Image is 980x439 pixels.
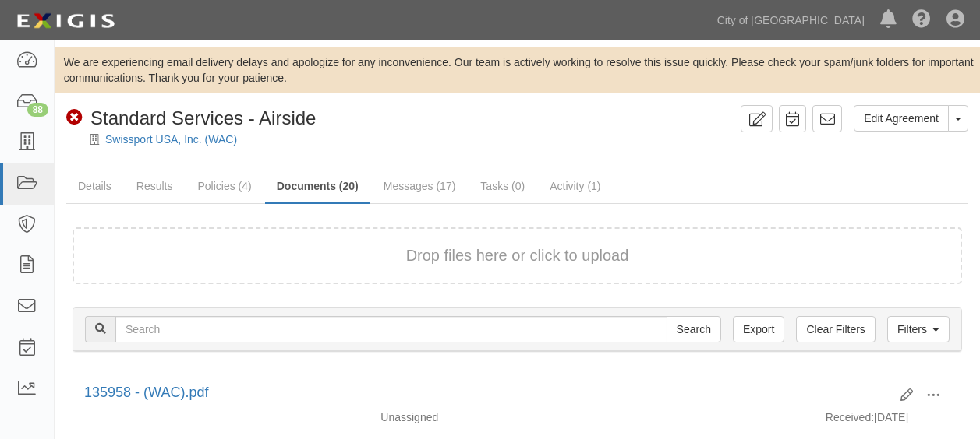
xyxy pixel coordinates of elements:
[538,170,612,202] a: Activity (1)
[912,11,931,30] i: Help Center - Complianz
[84,383,889,403] div: 135958 - (WAC).pdf
[125,170,185,202] a: Results
[667,316,721,342] input: Search
[105,133,237,146] a: Swissport USA, Inc. (WAC)
[372,170,468,202] a: Messages (17)
[66,105,316,132] div: Standard Services - Airside
[115,316,667,342] input: Search
[826,409,874,425] p: Received:
[814,409,962,433] div: [DATE]
[406,244,629,267] button: Drop files here or click to upload
[369,409,591,425] div: Unassigned
[469,170,536,202] a: Tasks (0)
[887,316,950,342] a: Filters
[66,170,123,202] a: Details
[854,105,949,132] a: Edit Agreement
[84,385,208,400] a: 135958 - (WAC).pdf
[186,170,263,202] a: Policies (4)
[796,316,875,342] a: Clear Filters
[66,110,83,126] i: Non-Compliant
[90,107,316,128] span: Standard Services - Airside
[709,5,872,36] a: City of [GEOGRAPHIC_DATA]
[27,103,48,117] div: 88
[592,409,814,410] div: Effective - Expiration
[733,316,784,342] a: Export
[12,7,119,35] img: logo-5460c22ac91f19d4615b14bd174203de0afe785f0fc80cf4dbbc73dc1793850b.png
[265,170,370,204] a: Documents (20)
[55,54,980,86] div: We are experiencing email delivery delays and apologize for any inconvenience. Our team is active...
